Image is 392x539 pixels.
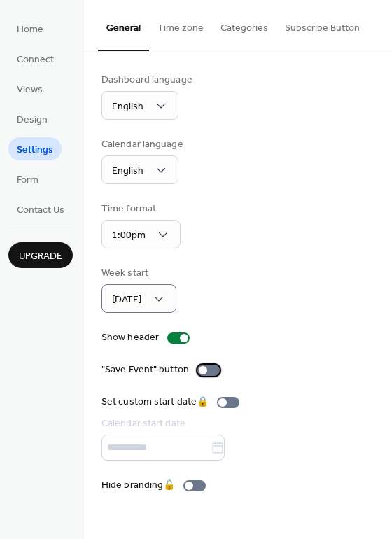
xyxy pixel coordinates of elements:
[17,52,54,67] span: Connect
[101,363,189,377] div: "Save Event" button
[8,47,62,70] a: Connect
[17,22,43,37] span: Home
[112,290,141,309] span: [DATE]
[8,17,52,40] a: Home
[17,113,48,127] span: Design
[112,162,143,181] span: English
[101,330,159,345] div: Show header
[8,197,73,220] a: Contact Us
[17,83,43,97] span: Views
[8,107,56,130] a: Design
[112,97,143,116] span: English
[101,202,178,216] div: Time format
[112,226,146,245] span: 1:00pm
[8,242,73,268] button: Upgrade
[8,77,51,100] a: Views
[17,203,64,218] span: Contact Us
[17,143,53,157] span: Settings
[17,173,38,188] span: Form
[19,249,62,264] span: Upgrade
[101,266,174,281] div: Week start
[101,73,192,87] div: Dashboard language
[8,167,47,190] a: Form
[101,137,183,152] div: Calendar language
[8,137,62,160] a: Settings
